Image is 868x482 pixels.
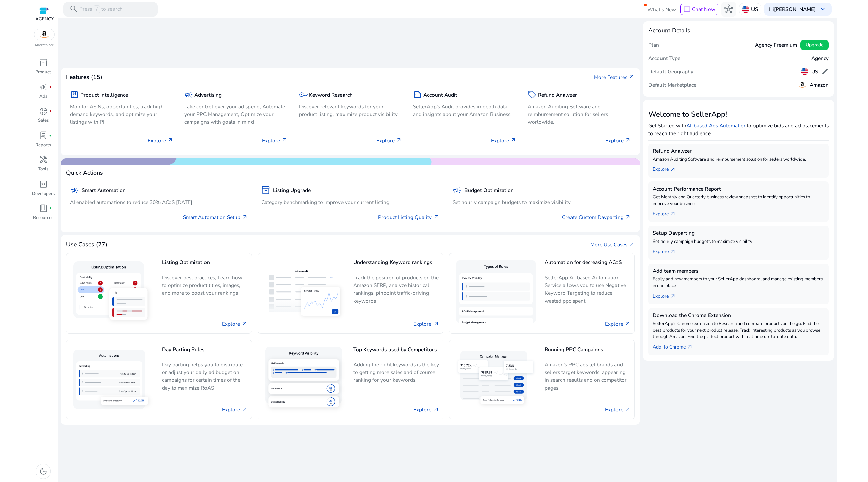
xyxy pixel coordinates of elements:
[811,55,829,61] h5: Agency
[413,320,439,328] a: Explore
[299,103,402,118] p: Discover relevant keywords for your product listing, maximize product visibility
[49,86,52,89] span: fiber_manual_record
[653,268,824,274] h5: Add team members
[35,142,51,149] p: Reports
[594,73,635,81] a: More Featuresarrow_outward
[562,213,631,221] a: Create Custom Dayparting
[70,103,173,126] p: Monitor ASINs, opportunities, track high-demand keywords, and optimize your listings with PI
[806,41,823,48] span: Upgrade
[545,274,630,305] p: SellerApp AI-based Automation Service allows you to use Negative Keyword Targeting to reduce wast...
[629,242,635,248] span: arrow_outward
[39,155,48,164] span: handyman
[39,58,48,67] span: inventory_2
[801,68,808,75] img: us.svg
[590,240,635,248] a: More Use Casesarrow_outward
[653,148,824,154] h5: Refund Analyzer
[148,137,173,144] p: Explore
[510,137,516,143] span: arrow_outward
[818,5,827,13] span: keyboard_arrow_down
[66,169,103,176] h4: Quick Actions
[653,312,824,318] h5: Download the Chrome Extension
[605,406,631,413] a: Explore
[309,92,353,98] h5: Keyword Research
[798,80,807,89] img: amazon.svg
[376,137,402,144] p: Explore
[625,137,631,143] span: arrow_outward
[821,68,829,75] span: edit
[811,69,818,75] h5: US
[38,117,49,124] p: Sales
[183,213,248,221] a: Smart Automation Setup
[242,214,248,220] span: arrow_outward
[82,187,126,193] h5: Smart Automation
[162,361,247,391] p: Day parting helps you to distribute or adjust your daily ad budget on campaigns for certain times...
[273,187,311,193] h5: Listing Upgrade
[647,4,676,15] span: What's New
[605,137,631,144] p: Explore
[162,259,247,271] h5: Listing Optimization
[491,137,516,144] p: Explore
[433,321,439,327] span: arrow_outward
[39,204,48,213] span: book_4
[423,92,457,98] h5: Account Audit
[353,274,439,305] p: Track the position of products on the Amazon SERP, analyze historical rankings, pinpoint traffic-...
[66,241,107,248] h4: Use Cases (27)
[810,82,829,88] h5: Amazon
[194,92,222,98] h5: Advertising
[653,238,824,245] p: Set hourly campaign budgets to maximize visibility
[413,90,422,99] span: summarize
[545,346,630,358] h5: Running PPC Campaigns
[670,167,676,173] span: arrow_outward
[800,40,829,50] button: Upgrade
[653,163,682,173] a: Explorearrow_outward
[35,69,51,76] p: Product
[35,43,54,48] p: Marketplace
[39,131,48,140] span: lab_profile
[31,81,55,105] a: campaignfiber_manual_recordAds
[70,198,248,206] p: AI enabled automations to reduce 30% ACoS [DATE]
[39,180,48,189] span: code_blocks
[648,69,693,75] h5: Default Geography
[653,230,824,236] h5: Setup Dayparting
[653,245,682,256] a: Explorearrow_outward
[70,346,156,412] img: Day Parting Rules
[653,156,824,163] p: Amazon Auditing Software and reimbursement solution for sellers worldwide.
[66,74,102,81] h4: Features (15)
[35,16,54,23] p: AGENCY
[625,214,631,220] span: arrow_outward
[38,166,48,173] p: Tools
[31,203,55,227] a: book_4fiber_manual_recordResources
[670,211,676,217] span: arrow_outward
[670,293,676,299] span: arrow_outward
[653,321,824,340] p: SellerApp's Chrome extension to Research and compare products on the go. Find the best products f...
[453,186,461,195] span: campaign
[31,154,55,178] a: handymanTools
[282,137,288,143] span: arrow_outward
[683,6,691,13] span: chat
[629,74,635,80] span: arrow_outward
[94,5,100,13] span: /
[396,137,402,143] span: arrow_outward
[353,361,439,389] p: Adding the right keywords is the key to getting more sales and of course ranking for your keywords.
[162,274,247,302] p: Discover best practices, Learn how to optimize product titles, images, and more to boost your ran...
[433,214,440,220] span: arrow_outward
[648,122,829,137] p: Get Started with to optimize bids and ad placements to reach the right audience
[49,207,52,210] span: fiber_manual_record
[692,6,715,13] span: Chat Now
[31,105,55,129] a: donut_smallfiber_manual_recordSales
[31,57,55,81] a: inventory_2Product
[653,289,682,300] a: Explorearrow_outward
[49,134,52,137] span: fiber_manual_record
[545,361,630,391] p: Amazon's PPC ads let brands and sellers target keywords, appearing in search results and on compe...
[31,130,55,154] a: lab_profilefiber_manual_recordReports
[648,27,690,34] h4: Account Details
[262,344,347,415] img: Top Keywords used by Competitors
[464,187,514,193] h5: Budget Optimization
[648,42,659,48] h5: Plan
[413,103,516,118] p: SellerApp's Audit provides in depth data and insights about your Amazon Business.
[742,6,749,13] img: us.svg
[686,122,747,129] a: AI-based Ads Automation
[262,264,347,323] img: Understanding Keyword rankings
[528,90,536,99] span: sell
[687,344,693,350] span: arrow_outward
